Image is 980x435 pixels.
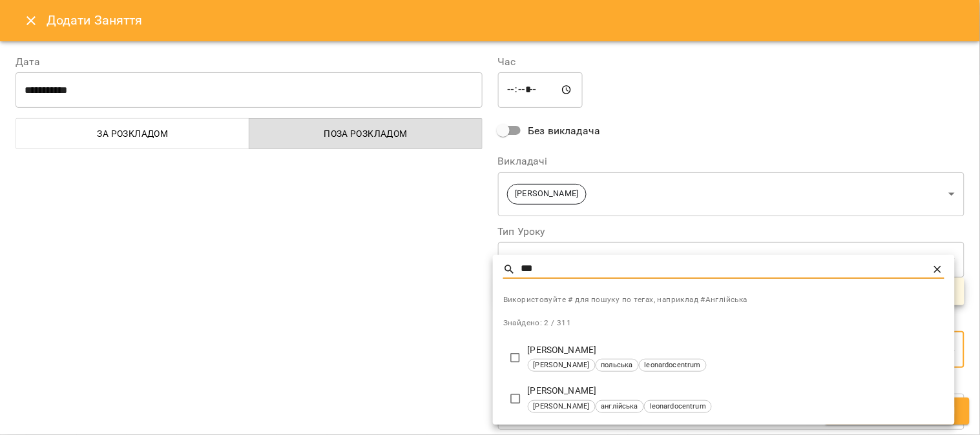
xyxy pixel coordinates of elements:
[596,360,638,371] span: польська
[528,360,595,371] span: [PERSON_NAME]
[503,294,944,307] span: Використовуйте # для пошуку по тегах, наприклад #Англійська
[596,401,643,412] span: англійська
[528,344,944,357] p: [PERSON_NAME]
[640,360,706,371] span: leonardocentrum
[528,385,944,398] p: [PERSON_NAME]
[503,318,572,327] span: Знайдено: 2 / 311
[645,401,711,412] span: leonardocentrum
[528,401,595,412] span: [PERSON_NAME]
